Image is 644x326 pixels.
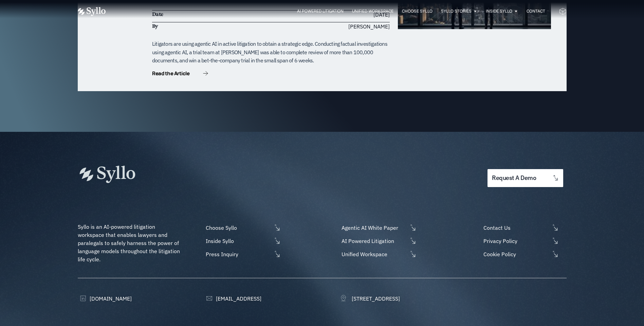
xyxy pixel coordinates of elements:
span: [DOMAIN_NAME] [88,294,132,303]
a: Choose Syllo [204,224,281,232]
a: Syllo Stories [441,8,472,14]
span: Agentic AI White Paper [340,224,408,232]
span: [STREET_ADDRESS] [350,294,400,303]
span: Inside Syllo [204,237,272,245]
a: AI Powered Litigation [340,237,417,245]
span: request a demo [492,175,536,181]
a: Agentic AI White Paper [340,224,417,232]
span: [EMAIL_ADDRESS] [214,294,261,303]
a: Read the Article [152,71,208,78]
div: Menu Toggle [119,8,545,15]
span: [PERSON_NAME] [348,22,390,30]
a: Privacy Policy [482,237,566,245]
nav: Menu [119,8,545,15]
span: Syllo is an AI-powered litigation workspace that enables lawyers and paralegals to safely harness... [78,223,181,263]
span: Choose Syllo [204,224,272,232]
span: Privacy Policy [482,237,550,245]
span: AI Powered Litigation [340,237,408,245]
a: AI Powered Litigation [297,8,344,14]
a: Contact Us [482,224,566,232]
img: Vector [78,7,106,16]
a: Cookie Policy [482,250,566,258]
a: Choose Syllo [402,8,433,14]
a: request a demo [487,169,563,187]
span: Contact Us [482,224,550,232]
a: [DOMAIN_NAME] [78,294,132,303]
a: [STREET_ADDRESS] [340,294,400,303]
h6: By [152,22,268,30]
span: Press Inquiry [204,250,272,258]
a: Inside Syllo [204,237,281,245]
a: Unified Workspace [340,250,417,258]
div: Litigators are using agentic AI in active litigation to obtain a strategic edge. Conducting factu... [152,40,390,65]
span: Cookie Policy [482,250,550,258]
span: Read the Article [152,71,189,76]
a: Contact [527,8,545,14]
span: Unified Workspace [340,250,408,258]
a: Press Inquiry [204,250,281,258]
a: Unified Workspace [352,8,393,14]
a: Inside Syllo [486,8,512,14]
a: [EMAIL_ADDRESS] [204,294,261,303]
